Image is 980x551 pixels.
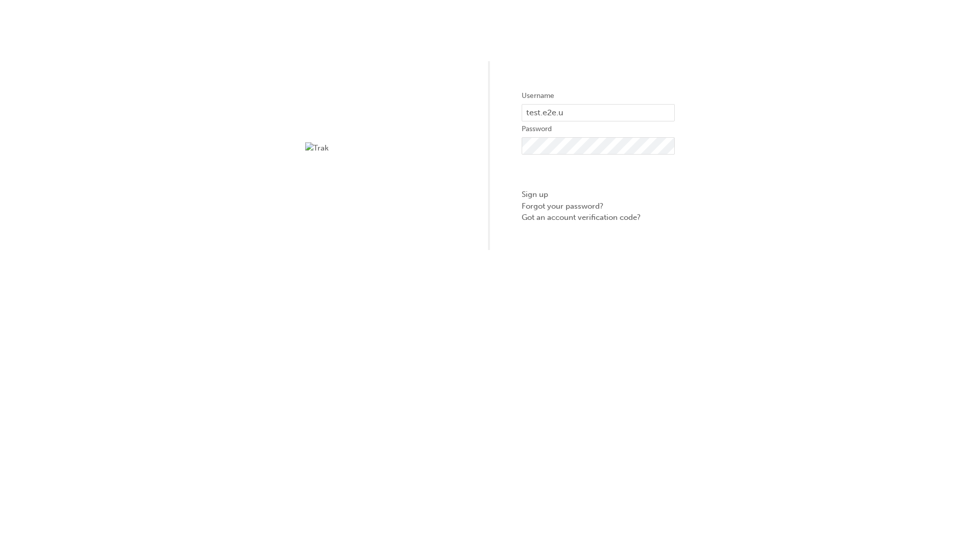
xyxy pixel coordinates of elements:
[522,104,675,121] input: Username
[522,123,675,135] label: Password
[522,201,675,212] a: Forgot your password?
[522,189,675,201] a: Sign up
[522,90,675,102] label: Username
[305,142,458,154] img: Trak
[522,212,675,223] a: Got an account verification code?
[522,162,675,182] button: Sign In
